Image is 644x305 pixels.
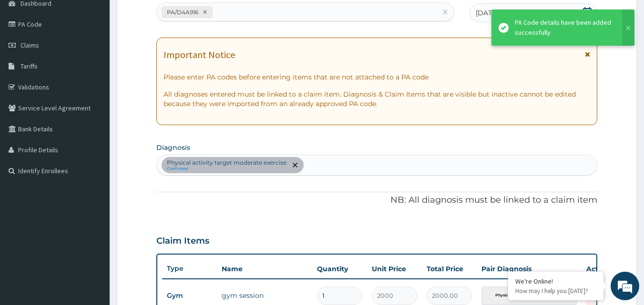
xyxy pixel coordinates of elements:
p: Please enter PA codes before entering items that are not attached to a PA code [164,72,591,82]
p: NB: All diagnosis must be linked to a claim item [156,194,598,207]
th: Name [217,259,312,278]
h3: Claim Items [156,236,209,246]
div: PA/D4A916 [164,7,200,18]
p: How may I help you today? [515,287,596,295]
th: Pair Diagnosis [477,259,582,278]
span: [DATE] [476,8,498,18]
textarea: Type your message and hit 'Enter' [5,204,182,237]
h1: Important Notice [164,49,235,60]
div: Chat with us now [50,53,160,66]
th: Type [162,260,217,277]
div: We're Online! [515,277,596,285]
td: gym session [217,286,312,305]
span: Claims [20,41,39,49]
img: d_794563401_company_1708531726252_794563401 [18,48,39,71]
th: Quantity [312,259,367,278]
span: We're online! [55,92,132,188]
td: Gym [162,287,217,305]
th: Unit Price [367,259,422,278]
th: Total Price [422,259,477,278]
div: PA Code details have been added successfully [515,18,613,38]
span: Tariffs [20,62,38,70]
p: All diagnoses entered must be linked to a claim item. Diagnosis & Claim Items that are visible bu... [164,89,591,108]
th: Actions [582,259,629,278]
div: Minimize live chat window [156,5,179,28]
label: Diagnosis [156,143,190,152]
